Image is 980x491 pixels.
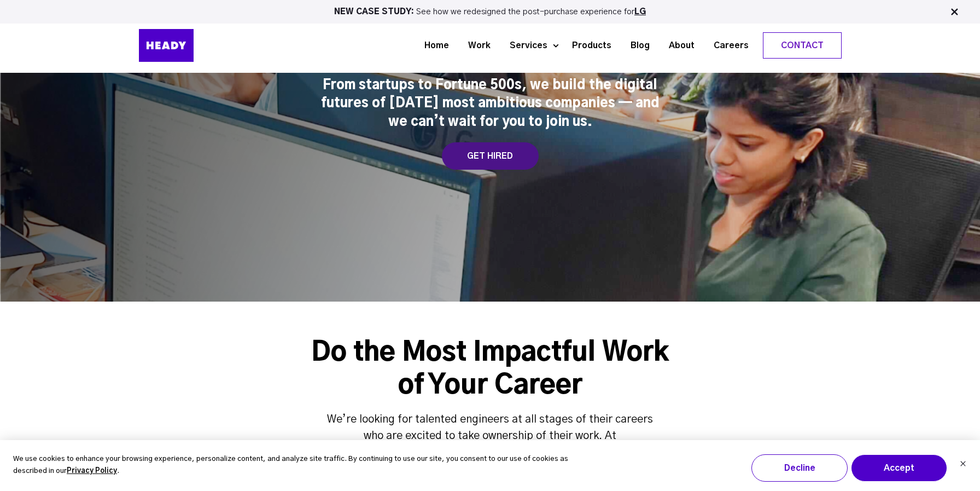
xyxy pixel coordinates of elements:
[300,337,680,402] h3: Do the Most Impactful Work of Your Career
[139,29,194,62] img: Heady_Logo_Web-01 (1)
[442,142,539,170] a: GET HIRED
[454,36,496,56] a: Work
[221,32,842,59] div: Navigation Menu
[5,8,975,16] p: See how we redesigned the post-purchase experience for
[320,77,660,132] div: From startups to Fortune 500s, we build the digital futures of [DATE] most ambitious companies — ...
[751,454,848,482] button: Decline
[700,36,754,56] a: Careers
[558,36,617,56] a: Products
[411,36,454,56] a: Home
[851,454,947,482] button: Accept
[655,36,700,56] a: About
[960,459,966,471] button: Dismiss cookie banner
[496,36,553,56] a: Services
[323,414,657,474] span: We’re looking for talented engineers at all stages of their careers who are excited to take owner...
[67,465,117,478] a: Privacy Policy
[634,8,646,16] a: LG
[949,7,960,18] img: Close Bar
[334,8,416,16] strong: NEW CASE STUDY:
[763,33,841,58] a: Contact
[617,36,655,56] a: Blog
[13,453,575,478] p: We use cookies to enhance your browsing experience, personalize content, and analyze site traffic...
